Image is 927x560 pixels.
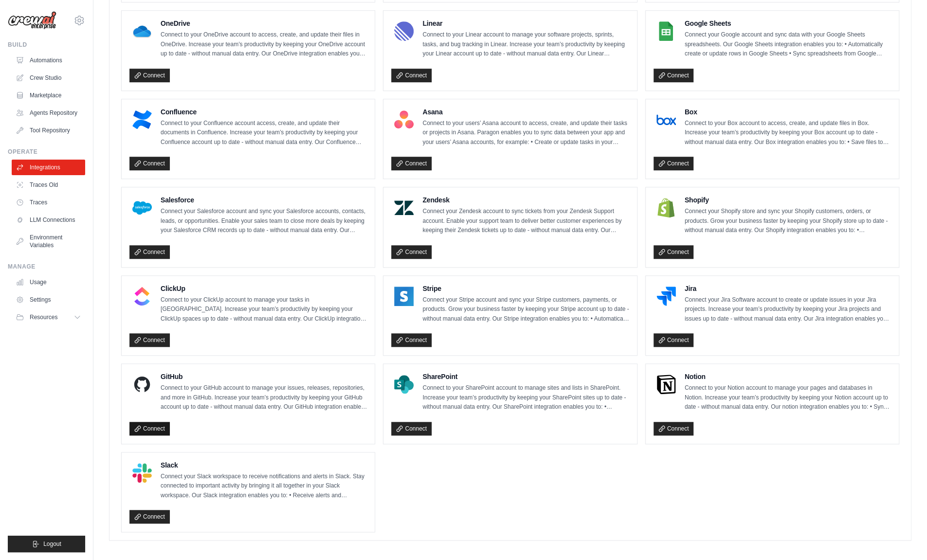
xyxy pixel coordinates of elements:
[129,510,170,524] a: Connect
[656,287,676,306] img: Jira Logo
[394,198,414,217] img: Zendesk Logo
[132,287,152,306] img: ClickUp Logo
[391,69,432,82] a: Connect
[685,284,891,293] h4: Jira
[132,21,152,41] img: OneDrive Logo
[685,107,891,117] h4: Box
[12,160,85,175] a: Integrations
[132,110,152,129] img: Confluence Logo
[654,245,694,259] a: Connect
[161,295,367,324] p: Connect to your ClickUp account to manage your tasks in [GEOGRAPHIC_DATA]. Increase your team’s p...
[161,383,367,412] p: Connect to your GitHub account to manage your issues, releases, repositories, and more in GitHub....
[12,274,85,290] a: Usage
[391,245,432,259] a: Connect
[12,212,85,228] a: LLM Connections
[8,148,85,156] div: Operate
[12,177,85,193] a: Traces Old
[656,198,676,217] img: Shopify Logo
[30,313,57,321] span: Resources
[12,105,85,121] a: Agents Repository
[8,536,85,552] button: Logout
[161,107,367,117] h4: Confluence
[161,460,367,470] h4: Slack
[422,207,629,235] p: Connect your Zendesk account to sync tickets from your Zendesk Support account. Enable your suppo...
[8,41,85,49] div: Build
[685,30,891,59] p: Connect your Google account and sync data with your Google Sheets spreadsheets. Our Google Sheets...
[422,383,629,412] p: Connect to your SharePoint account to manage sites and lists in SharePoint. Increase your team’s ...
[391,333,432,347] a: Connect
[161,372,367,381] h4: GitHub
[8,11,56,30] img: Logo
[394,375,414,394] img: SharePoint Logo
[394,21,414,41] img: Linear Logo
[12,230,85,253] a: Environment Variables
[161,119,367,147] p: Connect to your Confluence account access, create, and update their documents in Confluence. Incr...
[422,119,629,147] p: Connect to your users’ Asana account to access, create, and update their tasks or projects in Asa...
[422,30,629,59] p: Connect to your Linear account to manage your software projects, sprints, tasks, and bug tracking...
[391,422,432,435] a: Connect
[129,422,170,435] a: Connect
[12,309,85,325] button: Resources
[685,18,891,28] h4: Google Sheets
[129,333,170,347] a: Connect
[685,119,891,147] p: Connect to your Box account to access, create, and update files in Box. Increase your team’s prod...
[685,295,891,324] p: Connect your Jira Software account to create or update issues in your Jira projects. Increase you...
[12,195,85,210] a: Traces
[685,207,891,235] p: Connect your Shopify store and sync your Shopify customers, orders, or products. Grow your busine...
[394,287,414,306] img: Stripe Logo
[161,30,367,59] p: Connect to your OneDrive account to access, create, and update their files in OneDrive. Increase ...
[394,110,414,129] img: Asana Logo
[685,195,891,205] h4: Shopify
[161,472,367,501] p: Connect your Slack workspace to receive notifications and alerts in Slack. Stay connected to impo...
[422,284,629,293] h4: Stripe
[129,245,170,259] a: Connect
[132,463,152,483] img: Slack Logo
[12,53,85,68] a: Automations
[656,375,676,394] img: Notion Logo
[654,69,694,82] a: Connect
[132,375,152,394] img: GitHub Logo
[43,540,61,548] span: Logout
[685,383,891,412] p: Connect to your Notion account to manage your pages and databases in Notion. Increase your team’s...
[656,110,676,129] img: Box Logo
[12,88,85,103] a: Marketplace
[422,195,629,205] h4: Zendesk
[129,69,170,82] a: Connect
[422,295,629,324] p: Connect your Stripe account and sync your Stripe customers, payments, or products. Grow your busi...
[8,263,85,271] div: Manage
[654,422,694,435] a: Connect
[12,123,85,138] a: Tool Repository
[422,372,629,381] h4: SharePoint
[129,157,170,170] a: Connect
[161,18,367,28] h4: OneDrive
[422,107,629,117] h4: Asana
[161,284,367,293] h4: ClickUp
[132,198,152,217] img: Salesforce Logo
[12,70,85,86] a: Crew Studio
[391,157,432,170] a: Connect
[654,157,694,170] a: Connect
[422,18,629,28] h4: Linear
[656,21,676,41] img: Google Sheets Logo
[161,207,367,235] p: Connect your Salesforce account and sync your Salesforce accounts, contacts, leads, or opportunit...
[12,292,85,307] a: Settings
[685,372,891,381] h4: Notion
[654,333,694,347] a: Connect
[161,195,367,205] h4: Salesforce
